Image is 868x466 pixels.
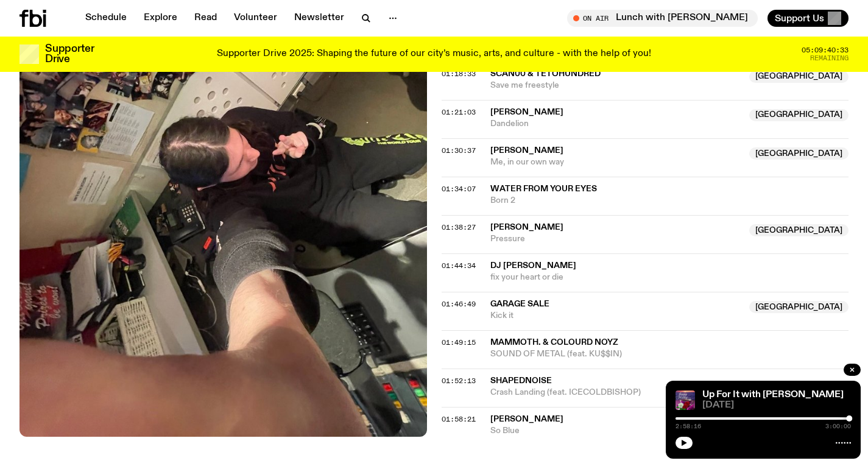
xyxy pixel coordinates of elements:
[490,80,743,91] span: Save me freestyle
[442,376,476,386] span: 01:52:13
[490,261,576,270] span: dj [PERSON_NAME]
[490,376,552,385] span: Shapednoise
[775,13,824,24] span: Support Us
[490,415,563,423] span: [PERSON_NAME]
[442,261,476,270] span: 01:44:34
[78,10,134,27] a: Schedule
[227,10,284,27] a: Volunteer
[187,10,224,27] a: Read
[442,107,476,117] span: 01:21:03
[442,339,476,346] button: 01:49:15
[490,108,563,116] span: [PERSON_NAME]
[287,10,351,27] a: Newsletter
[702,390,844,400] a: Up For It with [PERSON_NAME]
[442,337,476,347] span: 01:49:15
[217,49,651,60] p: Supporter Drive 2025: Shaping the future of our city’s music, arts, and culture - with the help o...
[702,401,851,410] span: [DATE]
[490,146,563,155] span: [PERSON_NAME]
[749,147,849,160] span: [GEOGRAPHIC_DATA]
[490,233,743,245] span: Pressure
[749,71,849,83] span: [GEOGRAPHIC_DATA]
[490,157,743,168] span: Me, in our own way
[802,47,849,54] span: 05:09:40:33
[490,195,849,207] span: Born 2
[749,224,849,236] span: [GEOGRAPHIC_DATA]
[442,184,476,194] span: 01:34:07
[442,186,476,192] button: 01:34:07
[442,109,476,116] button: 01:21:03
[442,414,476,424] span: 01:58:21
[442,71,476,77] button: 01:18:33
[442,263,476,269] button: 01:44:34
[442,299,476,309] span: 01:46:49
[825,423,851,429] span: 3:00:00
[749,301,849,313] span: [GEOGRAPHIC_DATA]
[490,338,618,347] span: MAMMOTH. & COLOURD NOYZ
[490,69,601,78] span: Scan00 & tetohundred
[676,423,701,429] span: 2:58:16
[442,69,476,79] span: 01:18:33
[490,348,849,360] span: SOUND OF METAL (feat. KU$$IN)
[442,416,476,423] button: 01:58:21
[442,146,476,155] span: 01:30:37
[136,10,185,27] a: Explore
[442,147,476,154] button: 01:30:37
[490,300,549,308] span: Garage Sale
[442,378,476,384] button: 01:52:13
[45,44,94,65] h3: Supporter Drive
[490,387,849,398] span: Crash Landing (feat. ICECOLDBISHOP)
[490,118,743,130] span: Dandelion
[810,55,849,62] span: Remaining
[490,223,563,231] span: [PERSON_NAME]
[567,10,758,27] button: On AirLunch with [PERSON_NAME]
[442,301,476,308] button: 01:46:49
[749,109,849,121] span: [GEOGRAPHIC_DATA]
[490,272,849,283] span: fix your heart or die
[767,10,849,27] button: Support Us
[490,310,743,322] span: Kick it
[490,185,597,193] span: Water From Your Eyes
[490,425,849,437] span: So Blue
[442,222,476,232] span: 01:38:27
[442,224,476,231] button: 01:38:27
